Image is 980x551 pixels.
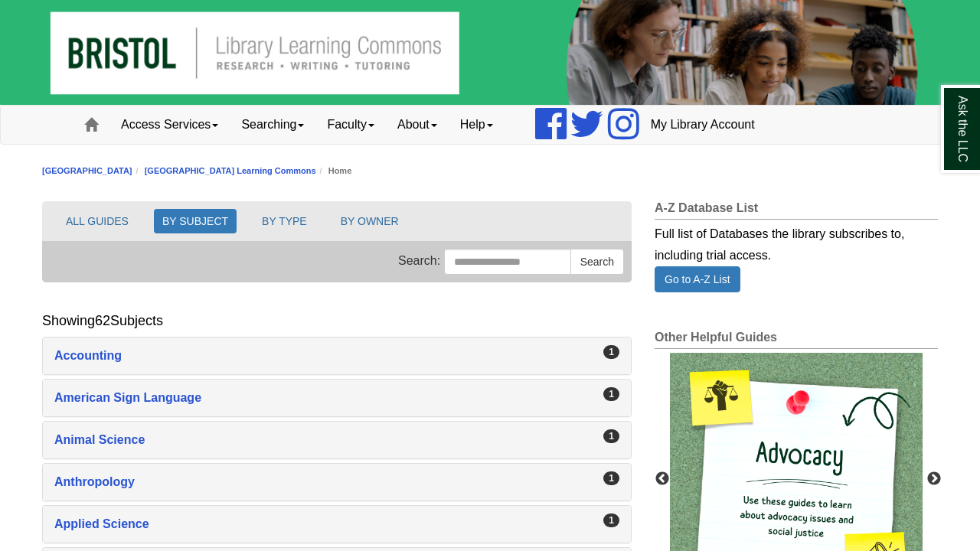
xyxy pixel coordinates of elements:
nav: breadcrumb [42,164,938,178]
a: Access Services [109,106,230,144]
a: Searching [230,106,315,144]
span: 62 [95,313,110,328]
button: BY TYPE [253,209,315,233]
div: 1 [603,387,619,401]
button: BY SUBJECT [154,209,237,233]
a: Faculty [315,106,386,144]
div: Full list of Databases the library subscribes to, including trial access. [655,220,938,266]
h2: Showing Subjects [42,313,163,329]
div: 1 [603,345,619,359]
div: 1 [603,429,619,443]
a: Help [449,106,505,144]
button: BY OWNER [332,209,407,233]
a: About [386,106,449,144]
a: Go to A-Z List [655,266,740,292]
a: Applied Science [54,514,619,535]
a: Accounting [54,345,619,367]
a: Anthropology [54,471,619,493]
button: Next [926,471,942,487]
button: Previous [655,471,670,487]
li: Home [316,164,352,178]
input: Search this Group [444,249,571,275]
a: [GEOGRAPHIC_DATA] [42,166,132,175]
span: Search: [398,255,440,268]
a: [GEOGRAPHIC_DATA] Learning Commons [145,166,316,175]
button: Search [570,249,624,275]
h2: Other Helpful Guides [655,331,938,349]
div: 1 [603,471,619,485]
a: My Library Account [639,106,766,144]
h2: A-Z Database List [655,201,938,220]
a: American Sign Language [54,387,619,409]
button: ALL GUIDES [57,209,137,233]
a: Animal Science [54,429,619,451]
div: 1 [603,514,619,527]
